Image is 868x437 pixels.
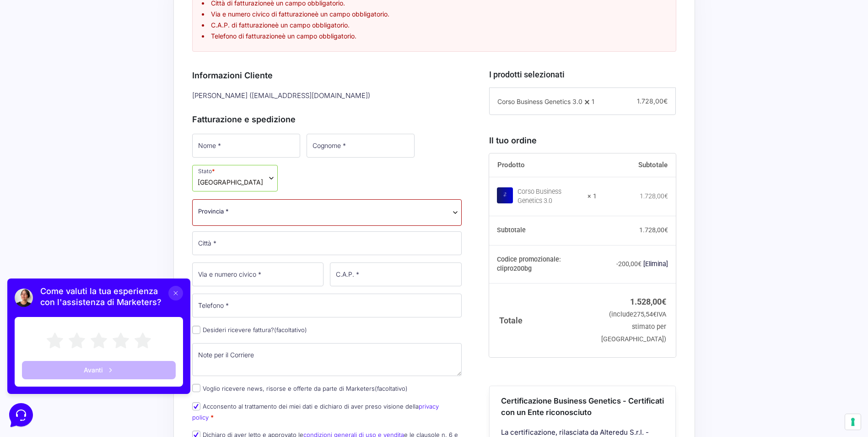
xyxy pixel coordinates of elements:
[497,98,582,105] span: Corso Business Genetics 3.0
[211,21,275,29] strong: C.A.P. di fatturazione
[141,307,154,315] p: Aiuto
[11,48,172,75] a: [PERSON_NAME]Tu:si si funziona, grazie mille! Buon lavoro!26 s fa
[202,31,667,41] li: è un campo obbligatorio.
[640,192,668,200] bdi: 1.728,00
[38,62,146,71] p: Tu: si si funziona, grazie mille! Buon lavoro!
[198,177,263,187] span: Italia
[643,260,668,268] a: Rimuovi il codice promozionale clipro200bg
[15,37,78,44] span: Le tue conversazioni
[192,326,307,333] label: Desideri ricevere fattura?
[192,231,462,255] input: Città *
[501,396,664,417] span: Certificazione Business Genetics - Certificati con un Ente riconosciuto
[15,79,168,97] button: Inizia una conversazione
[46,20,189,42] span: Come valuti la tua esperienza con l'assistenza di Marketers?
[38,51,146,60] span: [PERSON_NAME]
[20,23,38,41] img: dark
[192,134,300,158] input: Nome *
[192,165,278,191] span: Stato
[119,294,176,315] button: Aiuto
[653,311,657,318] span: €
[151,51,168,60] p: 26 s fa
[27,95,181,114] button: Avanti
[7,294,64,315] button: Home
[79,307,104,315] p: Messaggi
[97,115,168,123] a: Apri Centro Assistenza
[497,187,513,203] img: Corso Business Genetics 3.0
[375,385,408,392] span: (facoltativo)
[664,226,668,234] span: €
[81,37,168,44] a: [DEMOGRAPHIC_DATA] tutto
[192,69,462,82] h3: Informazioni Cliente
[489,153,597,177] th: Prodotto
[633,311,657,318] span: 275,54
[664,192,668,200] span: €
[192,113,462,126] h3: Fatturazione e spedizione
[845,414,861,430] button: Le tue preferenze relative al consenso per le tecnologie di tracciamento
[489,245,597,284] th: Codice promozionale: clipro200bg
[192,262,324,286] input: Via e numero civico *
[7,401,35,429] iframe: Customerly Messenger Launcher
[192,403,439,421] a: privacy policy
[601,311,666,343] small: (include IVA stimato per [GEOGRAPHIC_DATA])
[618,260,642,268] span: 200,00
[592,98,594,105] span: 1
[597,153,676,177] th: Subtotale
[27,307,43,315] p: Home
[630,297,666,306] bdi: 1.528,00
[489,284,597,357] th: Totale
[202,20,667,30] li: è un campo obbligatorio.
[192,403,439,421] label: Acconsento al trattamento dei miei dati e dichiaro di aver preso visione della
[588,192,597,201] strong: × 1
[189,88,465,104] div: [PERSON_NAME] ( [EMAIL_ADDRESS][DOMAIN_NAME] )
[64,294,120,315] button: Messaggi
[489,134,676,147] h3: Il tuo ordine
[330,262,462,286] input: C.A.P. *
[198,207,229,216] span: Provincia *
[211,32,282,40] strong: Telefono di fatturazione
[192,385,408,392] label: Voglio ricevere news, risorse e offerte da parte di Marketers
[211,10,315,18] strong: Via e numero civico di fatturazione
[307,134,415,158] input: Cognome *
[7,7,154,22] h2: [PERSON_NAME] 👋
[489,216,597,246] th: Subtotale
[662,297,666,306] span: €
[202,9,667,19] li: è un campo obbligatorio.
[489,68,676,81] h3: I prodotti selezionati
[663,97,668,105] span: €
[89,101,108,108] span: Avanti
[597,245,676,284] td: -
[15,52,33,71] img: dark
[21,135,150,144] input: Cerca un articolo...
[59,84,135,92] span: Inizia una conversazione
[639,226,668,234] bdi: 1.728,00
[638,260,642,268] span: €
[637,97,668,105] span: 1.728,00
[192,294,462,317] input: Telefono *
[274,326,307,333] span: (facoltativo)
[518,187,582,206] div: Corso Business Genetics 3.0
[192,199,462,226] span: Provincia
[15,115,71,123] span: Trova una risposta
